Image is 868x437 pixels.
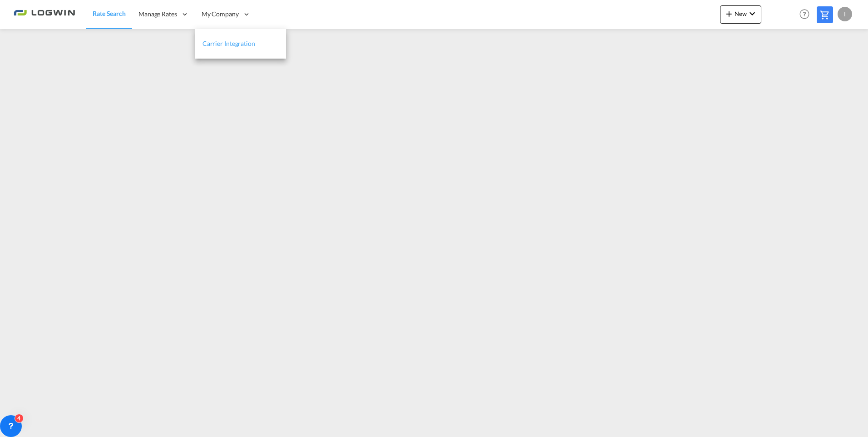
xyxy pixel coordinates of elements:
[838,7,852,21] div: I
[202,40,255,47] span: Carrier Integration
[720,5,761,24] button: icon-plus 400-fgNewicon-chevron-down
[14,4,75,25] img: 2761ae10d95411efa20a1f5e0282d2d7.png
[202,10,239,19] span: My Company
[797,6,817,23] div: Help
[195,29,286,59] a: Carrier Integration
[93,10,126,17] span: Rate Search
[797,6,812,22] span: Help
[138,10,177,19] span: Manage Rates
[724,8,735,19] md-icon: icon-plus 400-fg
[724,10,758,17] span: New
[747,8,758,19] md-icon: icon-chevron-down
